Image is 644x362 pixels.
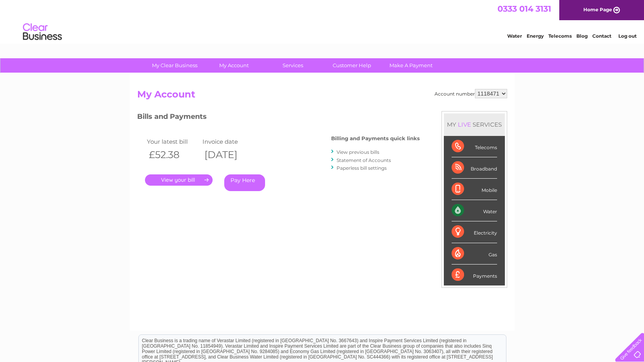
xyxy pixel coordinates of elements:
a: My Account [202,58,266,73]
a: 0333 014 3131 [497,4,551,14]
a: Log out [618,33,637,39]
a: . [145,174,213,186]
div: Clear Business is a trading name of Verastar Limited (registered in [GEOGRAPHIC_DATA] No. 3667643... [139,4,506,38]
a: Contact [592,33,611,39]
th: [DATE] [201,147,257,163]
a: Statement of Accounts [337,157,391,163]
div: Electricity [452,221,497,243]
a: Blog [576,33,588,39]
td: Your latest bill [145,136,201,147]
div: Broadband [452,157,497,179]
a: View previous bills [337,149,379,155]
div: Gas [452,243,497,265]
div: Telecoms [452,136,497,157]
a: Telecoms [548,33,572,39]
a: Customer Help [320,58,384,73]
a: Pay Here [224,174,265,191]
td: Invoice date [201,136,257,147]
div: Payments [452,265,497,285]
div: LIVE [456,121,473,128]
a: Energy [527,33,544,39]
h2: My Account [137,89,507,104]
th: £52.38 [145,147,201,163]
a: My Clear Business [143,58,207,73]
h4: Billing and Payments quick links [331,136,420,141]
a: Services [261,58,325,73]
div: Account number [435,89,507,98]
a: Paperless bill settings [337,165,387,171]
a: Water [507,33,522,39]
a: Make A Payment [379,58,443,73]
img: logo.png [23,20,62,44]
div: Water [452,200,497,221]
div: Mobile [452,179,497,200]
div: MY SERVICES [444,113,505,136]
h3: Bills and Payments [137,111,420,125]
